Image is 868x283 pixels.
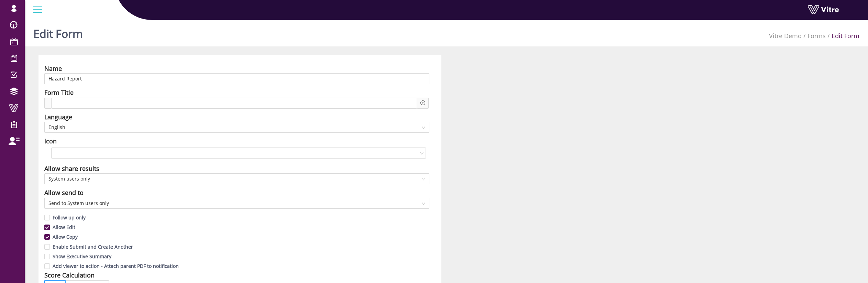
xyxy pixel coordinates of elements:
span: Send to System users only [48,198,425,208]
span: Follow up only [50,214,88,221]
span: Allow Copy [50,233,80,240]
span: Show Executive Summary [50,253,114,260]
a: Vitre Demo [769,32,802,40]
a: Forms [807,32,826,40]
span: Add viewer to action - Attach parent PDF to notification [50,263,182,269]
div: Score Calculation [44,270,95,280]
span: Enable Submit and Create Another [50,243,136,250]
span: English [48,122,425,132]
li: Edit Form [826,31,859,41]
div: Name [44,64,62,73]
span: plus-circle [420,100,425,105]
span: System users only [48,174,425,184]
h1: Edit Form [33,17,83,46]
div: Allow share results [44,164,99,173]
input: Name [44,73,429,84]
div: Allow send to [44,188,84,197]
div: Language [44,112,72,122]
div: Icon [44,136,57,146]
div: Form Title [44,88,74,97]
span: Allow Edit [50,224,78,230]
